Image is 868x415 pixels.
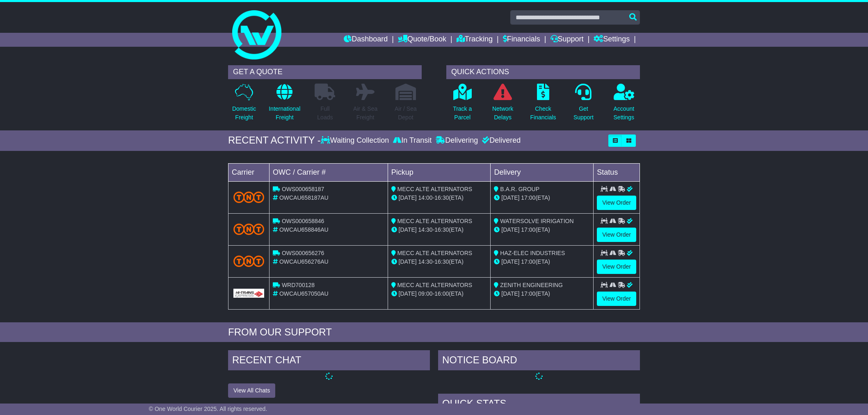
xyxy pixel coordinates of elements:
p: Air & Sea Freight [353,105,377,122]
div: RECENT ACTIVITY - [228,135,321,146]
a: CheckFinancials [530,83,557,126]
a: DomesticFreight [232,83,256,126]
a: Dashboard [344,33,388,47]
span: MECC ALTE ALTERNATORS [397,250,473,256]
span: 17:00 [521,258,535,265]
p: International Freight [269,105,300,122]
span: OWCAU658846AU [279,226,329,233]
span: [DATE] [501,290,519,297]
div: (ETA) [494,290,590,298]
span: MECC ALTE ALTERNATORS [397,218,473,224]
button: View All Chats [228,383,275,398]
td: OWC / Carrier # [270,163,388,181]
img: TNT_Domestic.png [233,192,264,203]
a: Support [550,33,584,47]
a: View Order [597,228,636,242]
div: (ETA) [494,258,590,266]
p: Check Financials [530,105,556,122]
span: 14:00 [418,194,433,201]
span: © One World Courier 2025. All rights reserved. [149,406,267,412]
div: - (ETA) [391,290,487,298]
a: InternationalFreight [268,83,301,126]
span: 16:00 [434,290,449,297]
td: Status [594,163,640,181]
a: NetworkDelays [492,83,514,126]
img: GetCarrierServiceLogo [233,289,264,298]
a: View Order [597,260,636,274]
span: B.A.R. GROUP [500,186,539,192]
span: 17:00 [521,194,535,201]
span: MECC ALTE ALTERNATORS [397,186,473,192]
span: OWS000658187 [282,186,324,192]
img: TNT_Domestic.png [233,255,264,267]
div: Waiting Collection [321,136,391,145]
p: Account Settings [614,105,635,122]
span: [DATE] [501,258,519,265]
p: Get Support [573,105,594,122]
div: RECENT CHAT [228,350,430,372]
p: Air / Sea Depot [395,105,417,122]
a: View Order [597,292,636,306]
span: 14:30 [418,226,433,233]
span: 16:30 [434,194,449,201]
span: OWS000658846 [282,218,324,224]
span: [DATE] [399,290,417,297]
span: 16:30 [434,226,449,233]
div: Delivering [434,136,480,145]
span: 14:30 [418,258,433,265]
p: Domestic Freight [232,105,256,122]
p: Track a Parcel [453,105,472,122]
div: (ETA) [494,226,590,234]
span: 16:30 [434,258,449,265]
a: AccountSettings [613,83,635,126]
span: OWS000656276 [282,250,324,256]
span: 17:00 [521,290,535,297]
span: ZENITH ENGINEERING [500,282,562,288]
a: GetSupport [573,83,594,126]
span: [DATE] [399,226,417,233]
td: Carrier [228,163,270,181]
span: WRD700128 [282,282,315,288]
div: NOTICE BOARD [438,350,640,372]
span: MECC ALTE ALTERNATORS [397,282,473,288]
span: [DATE] [399,258,417,265]
span: 17:00 [521,226,535,233]
p: Network Delays [492,105,513,122]
span: 09:00 [418,290,433,297]
span: OWCAU657050AU [279,290,329,297]
a: Financials [503,33,540,47]
a: View Order [597,196,636,210]
div: GET A QUOTE [228,65,422,79]
td: Pickup [388,163,491,181]
a: Track aParcel [452,83,472,126]
span: [DATE] [501,226,519,233]
span: HAZ-ELEC INDUSTRIES [500,250,565,256]
div: (ETA) [494,194,590,202]
span: [DATE] [399,194,417,201]
span: [DATE] [501,194,519,201]
span: WATERSOLVE IRRIGATION [500,218,573,224]
a: Tracking [457,33,493,47]
div: - (ETA) [391,194,487,202]
div: QUICK ACTIONS [446,65,640,79]
p: Full Loads [315,105,335,122]
div: In Transit [391,136,434,145]
a: Settings [594,33,630,47]
span: OWCAU656276AU [279,258,329,265]
a: Quote/Book [398,33,446,47]
div: Delivered [480,136,521,145]
div: - (ETA) [391,258,487,266]
span: OWCAU658187AU [279,194,329,201]
div: - (ETA) [391,226,487,234]
img: TNT_Domestic.png [233,223,264,235]
div: FROM OUR SUPPORT [228,326,640,338]
td: Delivery [491,163,594,181]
